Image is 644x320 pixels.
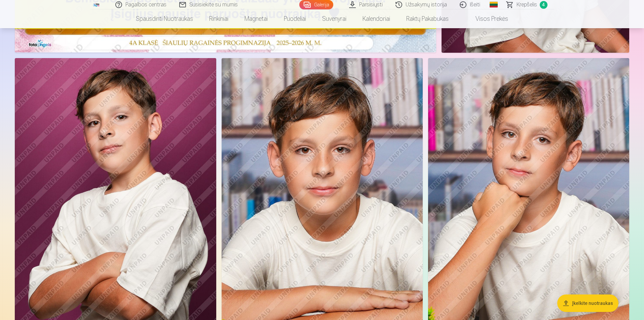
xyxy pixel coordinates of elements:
a: Suvenyrai [314,9,354,28]
a: Kalendoriai [354,9,398,28]
a: Magnetai [236,9,276,28]
a: Spausdinti nuotraukas [128,9,201,28]
a: Rinkiniai [201,9,236,28]
span: 4 [540,1,547,9]
a: Visos prekės [457,9,516,28]
a: Puodeliai [276,9,314,28]
img: /fa2 [93,3,100,7]
span: Krepšelis [517,1,537,9]
button: Įkelkite nuotraukas [557,294,618,312]
a: Raktų pakabukas [398,9,457,28]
